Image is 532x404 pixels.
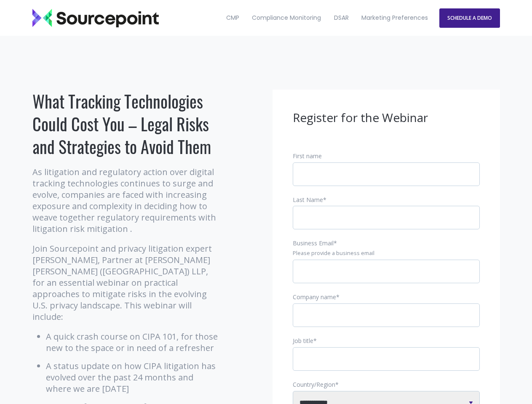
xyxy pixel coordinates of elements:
[439,8,500,28] a: SCHEDULE A DEMO
[293,250,480,257] legend: Please provide a business email
[32,243,220,322] p: Join Sourcepoint and privacy litigation expert [PERSON_NAME], Partner at [PERSON_NAME] [PERSON_NA...
[293,239,334,247] span: Business Email
[46,360,220,394] li: A status update on how CIPA litigation has evolved over the past 24 months and where we are [DATE]
[32,166,220,234] p: As litigation and regulatory action over digital tracking technologies continues to surge and evo...
[32,90,220,158] h1: What Tracking Technologies Could Cost You – Legal Risks and Strategies to Avoid Them
[293,337,313,345] span: Job title
[46,331,220,353] li: A quick crash course on CIPA 101, for those new to the space or in need of a refresher
[293,110,480,126] h3: Register for the Webinar
[293,196,323,204] span: Last Name
[293,152,322,160] span: First name
[293,380,335,388] span: Country/Region
[293,293,336,301] span: Company name
[32,9,159,27] img: Sourcepoint_logo_black_transparent (2)-2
